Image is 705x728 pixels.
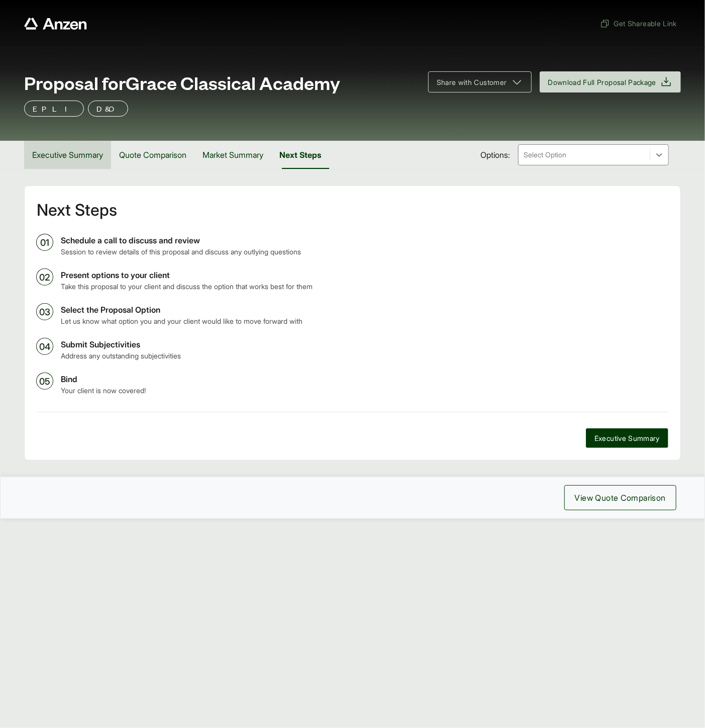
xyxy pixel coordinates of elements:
p: Take this proposal to your client and discuss the option that works best for them [61,281,668,292]
p: Address any outstanding subjectivities [61,350,668,361]
span: Executive Summary [594,433,660,443]
a: Anzen website [24,18,87,30]
p: Submit Subjectivities [61,338,668,350]
button: Market Summary [194,141,271,169]
p: Your client is now covered! [61,385,668,396]
p: Bind [61,373,668,385]
button: Next Steps [271,141,329,169]
button: Executive Summary [586,428,668,448]
span: Share with Customer [437,77,507,87]
p: D&O [96,103,120,115]
button: Download Full Proposal Package [540,71,681,93]
p: EPLI [33,103,75,115]
p: Schedule a call to discuss and review [61,234,668,246]
button: View Quote Comparison [564,485,676,510]
button: Share with Customer [428,71,532,93]
p: Present options to your client [61,269,668,281]
span: Proposal for Grace Classical Academy [24,72,340,93]
p: Session to review details of this proposal and discuss any outlying questions [61,246,668,257]
button: Quote Comparison [111,141,194,169]
h2: Next Steps [37,202,668,218]
p: Let us know what option you and your client would like to move forward with [61,316,668,326]
span: Download Full Proposal Package [548,77,657,87]
button: Executive Summary [24,141,111,169]
span: Options: [480,149,510,161]
span: View Quote Comparison [575,492,666,504]
p: Select the Proposal Option [61,304,668,316]
span: Get Shareable Link [600,18,677,29]
button: Get Shareable Link [596,14,681,33]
